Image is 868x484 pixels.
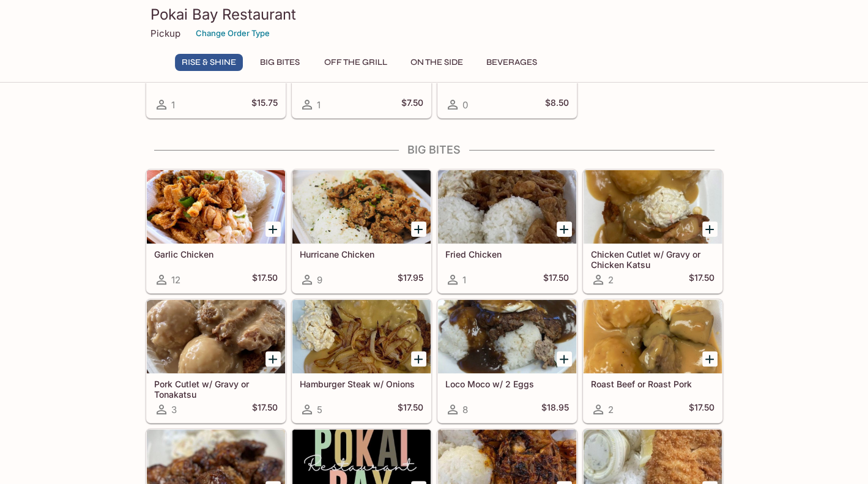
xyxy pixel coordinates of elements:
[543,272,569,287] h5: $17.50
[702,222,718,237] button: Add Chicken Cutlet w/ Gravy or Chicken Katsu
[438,300,576,373] div: Loco Moco w/ 2 Eggs
[437,169,577,293] a: Fried Chicken1$17.50
[265,222,281,237] button: Add Garlic Chicken
[445,379,569,389] h5: Loco Moco w/ 2 Eggs
[175,54,243,71] button: Rise & Shine
[171,404,177,415] span: 3
[252,402,278,417] h5: $17.50
[146,169,286,293] a: Garlic Chicken12$17.50
[438,170,576,244] div: Fried Chicken
[292,169,431,293] a: Hurricane Chicken9$17.95
[147,170,285,244] div: Garlic Chicken
[462,404,468,415] span: 8
[404,54,470,71] button: On The Side
[557,351,572,367] button: Add Loco Moco w/ 2 Eggs
[317,274,322,286] span: 9
[265,351,281,367] button: Add Pork Cutlet w/ Gravy or Tonakatsu
[398,402,423,417] h5: $17.50
[147,300,285,373] div: Pork Cutlet w/ Gravy or Tonakatsu
[480,54,544,71] button: Beverages
[462,274,466,286] span: 1
[702,351,718,367] button: Add Roast Beef or Roast Pork
[171,99,175,111] span: 1
[437,299,577,423] a: Loco Moco w/ 2 Eggs8$18.95
[150,5,718,24] h3: Pokai Bay Restaurant
[608,404,614,415] span: 2
[252,272,278,287] h5: $17.50
[146,143,723,157] h4: Big Bites
[401,97,423,112] h5: $7.50
[317,99,321,111] span: 1
[154,249,278,259] h5: Garlic Chicken
[689,402,714,417] h5: $17.50
[171,274,180,286] span: 12
[689,272,714,287] h5: $17.50
[557,222,572,237] button: Add Fried Chicken
[545,97,569,112] h5: $8.50
[584,170,722,244] div: Chicken Cutlet w/ Gravy or Chicken Katsu
[300,379,423,389] h5: Hamburger Steak w/ Onions
[398,272,423,287] h5: $17.95
[317,54,394,71] button: Off The Grill
[583,169,722,293] a: Chicken Cutlet w/ Gravy or Chicken Katsu2$17.50
[317,404,322,415] span: 5
[591,249,714,269] h5: Chicken Cutlet w/ Gravy or Chicken Katsu
[608,274,614,286] span: 2
[411,351,426,367] button: Add Hamburger Steak w/ Onions
[300,249,423,259] h5: Hurricane Chicken
[541,402,569,417] h5: $18.95
[445,249,569,259] h5: Fried Chicken
[253,54,308,71] button: Big Bites
[462,99,468,111] span: 0
[292,170,431,244] div: Hurricane Chicken
[150,28,180,39] p: Pickup
[154,379,278,399] h5: Pork Cutlet w/ Gravy or Tonakatsu
[292,299,431,423] a: Hamburger Steak w/ Onions5$17.50
[292,300,431,373] div: Hamburger Steak w/ Onions
[411,222,426,237] button: Add Hurricane Chicken
[146,299,286,423] a: Pork Cutlet w/ Gravy or Tonakatsu3$17.50
[251,97,278,112] h5: $15.75
[584,300,722,373] div: Roast Beef or Roast Pork
[583,299,722,423] a: Roast Beef or Roast Pork2$17.50
[190,24,275,43] button: Change Order Type
[591,379,714,389] h5: Roast Beef or Roast Pork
